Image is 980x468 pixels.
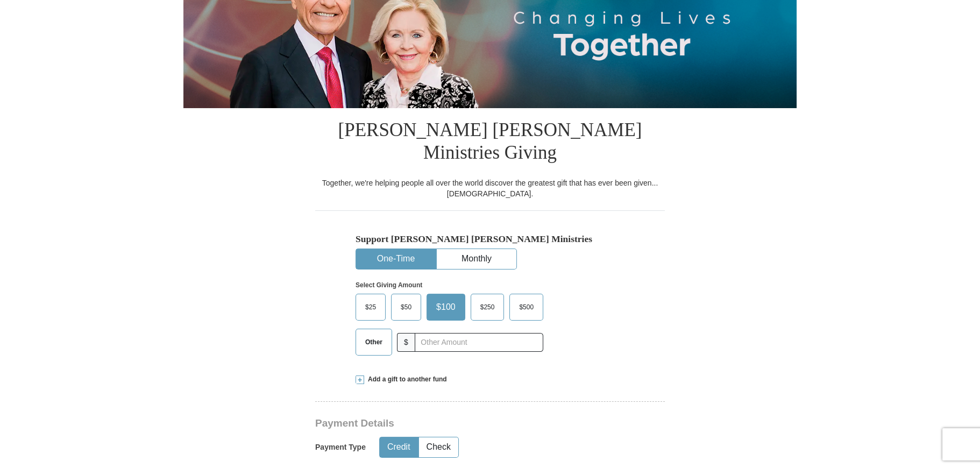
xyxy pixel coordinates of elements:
[431,299,461,315] span: $100
[475,299,500,315] span: $250
[364,375,447,384] span: Add a gift to another fund
[315,178,665,199] div: Together, we're helping people all over the world discover the greatest gift that has ever been g...
[356,233,624,245] h5: Support [PERSON_NAME] [PERSON_NAME] Ministries
[395,299,417,315] span: $50
[437,249,516,269] button: Monthly
[514,299,539,315] span: $500
[315,417,590,430] h3: Payment Details
[356,249,436,269] button: One-Time
[419,437,458,457] button: Check
[315,108,665,178] h1: [PERSON_NAME] [PERSON_NAME] Ministries Giving
[415,333,543,352] input: Other Amount
[315,443,366,452] h5: Payment Type
[360,334,388,350] span: Other
[356,281,422,289] strong: Select Giving Amount
[380,437,418,457] button: Credit
[360,299,381,315] span: $25
[397,333,415,352] span: $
